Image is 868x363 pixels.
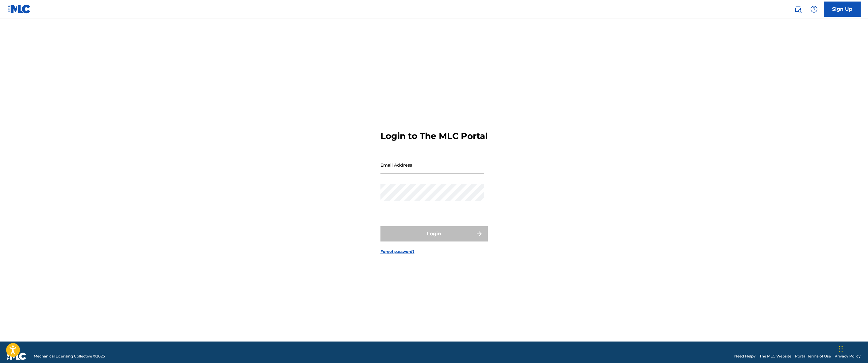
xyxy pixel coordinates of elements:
[835,353,861,359] a: Privacy Policy
[792,3,804,15] a: Public Search
[810,6,818,13] img: help
[837,334,868,363] iframe: Chat Widget
[34,353,105,359] span: Mechanical Licensing Collective © 2025
[808,3,820,15] div: Help
[759,353,791,359] a: The MLC Website
[7,353,26,360] img: logo
[380,131,488,141] h3: Login to The MLC Portal
[839,340,843,358] div: Drag
[380,249,415,254] a: Forgot password?
[794,6,802,13] img: search
[7,5,31,14] img: MLC Logo
[824,2,861,17] a: Sign Up
[795,353,831,359] a: Portal Terms of Use
[734,353,756,359] a: Need Help?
